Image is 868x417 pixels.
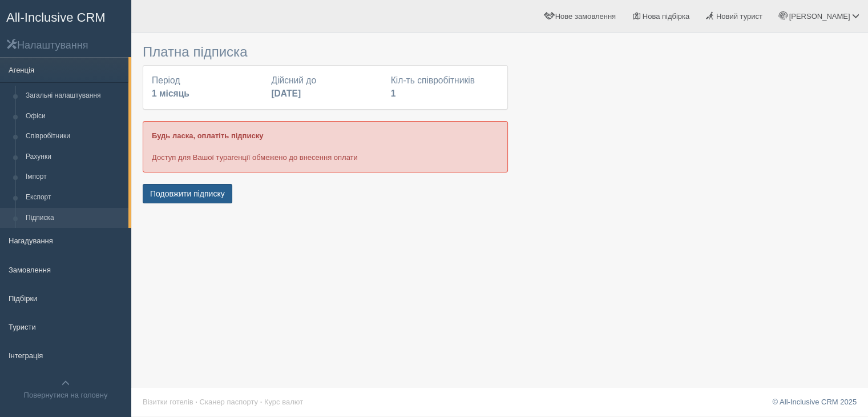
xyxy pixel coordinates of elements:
div: Кіл-ть співробітників [385,74,504,101]
a: © All-Inclusive CRM 2025 [772,398,857,406]
b: [DATE] [271,89,301,98]
b: 1 [391,89,396,98]
a: Експорт [21,187,128,208]
span: [PERSON_NAME] [789,12,850,21]
span: · [260,398,263,406]
b: 1 місяць [152,89,189,98]
a: Сканер паспорту [200,398,258,406]
a: Підписка [21,208,128,228]
a: Загальні налаштування [21,86,128,106]
a: Імпорт [21,167,128,187]
a: Співробітники [21,126,128,147]
div: Дійсний до [265,74,385,101]
div: Доступ для Вашої турагенції обмежено до внесення оплати [143,121,508,172]
a: Курс валют [264,398,303,406]
span: Новий турист [716,12,762,21]
span: · [195,398,197,406]
button: Подовжити підписку [143,184,232,203]
span: Нова підбірка [643,12,690,21]
a: Візитки готелів [143,398,193,406]
h3: Платна підписка [143,45,508,59]
b: Будь ласка, оплатіть підписку [152,131,263,140]
span: All-Inclusive CRM [6,10,106,25]
a: All-Inclusive CRM [1,1,131,32]
a: Рахунки [21,147,128,167]
span: Нове замовлення [555,12,616,21]
a: Офіси [21,106,128,127]
div: Період [146,74,265,101]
